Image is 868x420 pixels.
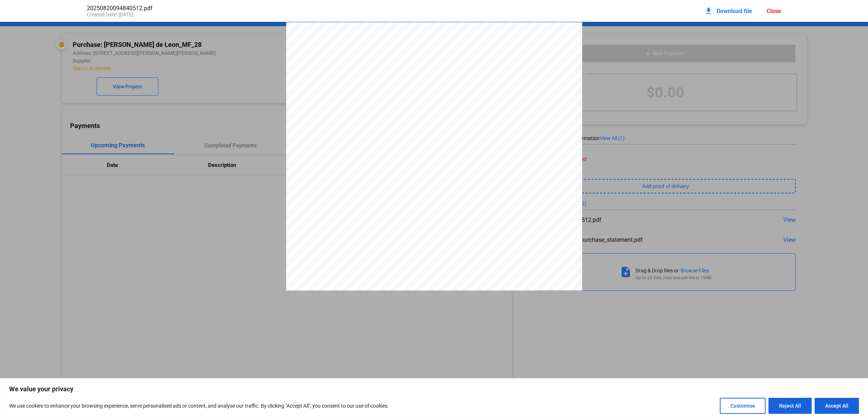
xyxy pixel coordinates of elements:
[9,385,859,393] p: We value your privacy
[767,8,781,15] div: Close
[815,398,859,414] button: Accept All
[768,398,812,414] button: Reject All
[87,12,434,17] div: Created Date: [DATE]
[717,8,752,15] span: Download file
[720,398,766,414] button: Customise
[704,7,713,15] mat-icon: download
[9,401,389,410] p: We use cookies to enhance your browsing experience, serve personalised ads or content, and analys...
[87,5,434,12] div: 20250820094840512.pdf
